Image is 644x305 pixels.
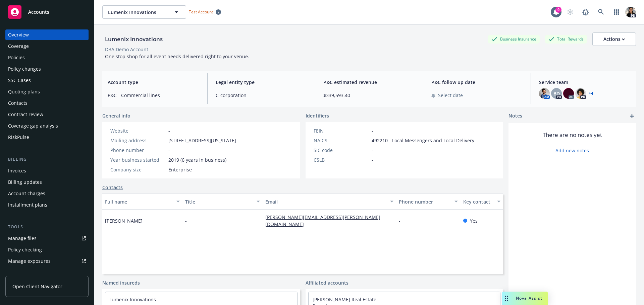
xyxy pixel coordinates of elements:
[372,147,373,154] span: -
[5,3,89,21] a: Accounts
[555,147,589,154] a: Add new notes
[108,9,166,16] span: Lumenix Innovations
[168,166,192,173] span: Enterprise
[110,156,166,163] div: Year business started
[102,112,130,119] span: General info
[105,53,249,60] span: One stop shop for all event needs delivered right to your venue.
[438,92,463,99] span: Select date
[539,79,631,86] span: Service team
[8,98,28,108] div: Contacts
[5,200,89,210] a: Installment plans
[105,46,148,53] div: DBA: Demo Account
[396,194,460,210] button: Phone number
[5,64,89,74] a: Policy changes
[185,198,253,205] div: Title
[12,283,62,290] span: Open Client Navigator
[8,52,25,63] div: Policies
[563,5,577,19] a: Start snowing
[553,90,560,97] span: BD
[5,267,89,278] a: Manage certificates
[372,127,373,134] span: -
[8,244,42,255] div: Policy checking
[168,137,236,144] span: [STREET_ADDRESS][US_STATE]
[545,35,587,43] div: Total Rewards
[28,9,49,15] span: Accounts
[502,292,511,305] div: Drag to move
[105,198,172,205] div: Full name
[5,41,89,52] a: Coverage
[314,137,369,144] div: NAICS
[563,88,574,99] img: photo
[488,35,540,43] div: Business Insurance
[470,217,478,224] span: Yes
[5,75,89,86] a: SSC Cases
[8,256,51,266] div: Manage exposures
[323,79,415,86] span: P&C estimated revenue
[216,79,307,86] span: Legal entity type
[110,147,166,154] div: Phone number
[168,147,170,154] span: -
[102,5,186,19] button: Lumenix Innovations
[399,218,406,224] a: -
[306,279,348,286] a: Affiliated accounts
[575,88,586,99] img: photo
[5,188,89,199] a: Account charges
[265,198,386,205] div: Email
[109,296,156,303] a: Lumenix Innovations
[8,188,45,199] div: Account charges
[5,224,89,230] div: Tools
[5,165,89,176] a: Invoices
[5,244,89,255] a: Policy checking
[8,132,29,143] div: RiskPulse
[314,127,369,134] div: FEIN
[102,279,140,286] a: Named insureds
[5,52,89,63] a: Policies
[543,131,602,139] span: There are no notes yet
[185,217,187,224] span: -
[8,267,52,278] div: Manage certificates
[314,156,369,163] div: CSLB
[105,217,143,224] span: [PERSON_NAME]
[5,121,89,131] a: Coverage gap analysis
[8,41,29,52] div: Coverage
[5,109,89,120] a: Contract review
[216,92,307,99] span: C-corporation
[8,29,29,40] div: Overview
[189,9,213,15] span: Test Account
[8,165,26,176] div: Invoices
[628,112,636,120] a: add
[323,92,415,99] span: $339,593.40
[102,194,182,210] button: Full name
[508,112,522,120] span: Notes
[610,5,623,19] a: Switch app
[431,79,523,86] span: P&C follow up date
[8,64,41,74] div: Policy changes
[5,29,89,40] a: Overview
[8,177,42,187] div: Billing updates
[8,86,40,97] div: Quoting plans
[592,32,636,46] button: Actions
[5,233,89,244] a: Manage files
[372,137,474,144] span: 492210 - Local Messengers and Local Delivery
[603,33,625,46] div: Actions
[8,109,43,120] div: Contract review
[110,127,166,134] div: Website
[314,147,369,154] div: SIC code
[399,198,450,205] div: Phone number
[102,35,165,44] div: Lumenix Innovations
[5,156,89,163] div: Billing
[372,156,373,163] span: -
[186,8,224,15] span: Test Account
[108,92,199,99] span: P&C - Commercial lines
[168,128,170,134] a: -
[5,256,89,266] span: Manage exposures
[5,177,89,187] a: Billing updates
[625,7,636,17] img: photo
[265,214,380,227] a: [PERSON_NAME][EMAIL_ADDRESS][PERSON_NAME][DOMAIN_NAME]
[263,194,396,210] button: Email
[594,5,608,19] a: Search
[463,198,493,205] div: Key contact
[8,75,31,86] div: SSC Cases
[182,194,263,210] button: Title
[8,233,37,244] div: Manage files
